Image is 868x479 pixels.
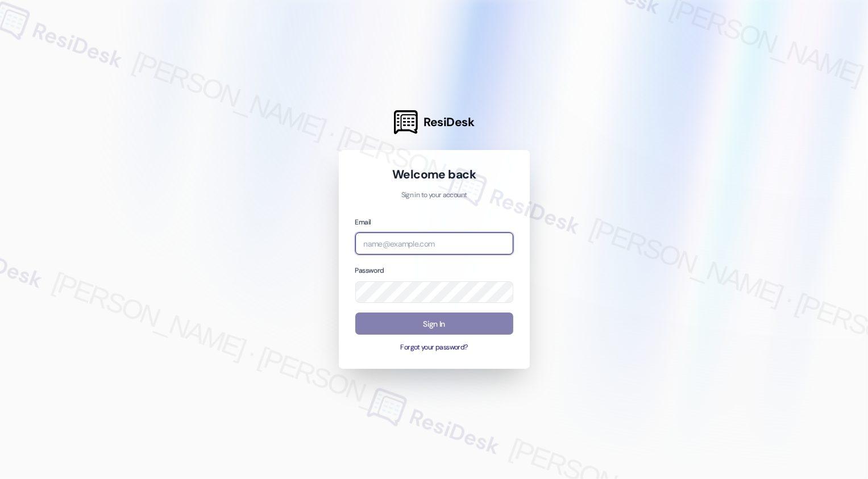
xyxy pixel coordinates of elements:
[355,266,384,275] label: Password
[394,110,418,134] img: ResiDesk Logo
[355,232,513,255] input: name@example.com
[423,114,474,130] span: ResiDesk
[355,343,513,353] button: Forgot your password?
[355,313,513,335] button: Sign In
[355,190,513,201] p: Sign in to your account
[355,218,371,227] label: Email
[355,166,513,182] h1: Welcome back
